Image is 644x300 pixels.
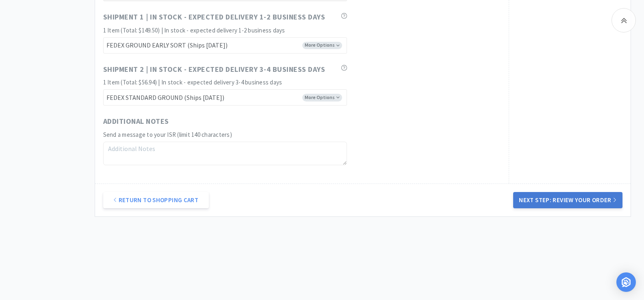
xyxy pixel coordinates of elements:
span: Additional Notes [103,116,169,127]
div: Open Intercom Messenger [616,272,636,292]
span: Shipment 2 | In stock - expected delivery 3-4 business days [103,64,325,76]
a: Return to Shopping Cart [103,192,209,208]
span: 1 Item (Total: $149.50) | In stock - expected delivery 1-2 business days [103,26,285,34]
span: 1 Item (Total: $56.94) | In stock - expected delivery 3-4 business days [103,78,282,86]
span: Send a message to your ISR (limit 140 characters) [103,131,232,138]
span: Shipment 1 | In stock - expected delivery 1-2 business days [103,11,325,23]
button: Next Step: Review Your Order [513,192,622,208]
